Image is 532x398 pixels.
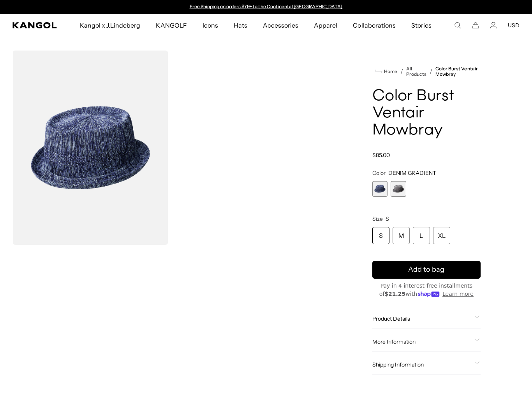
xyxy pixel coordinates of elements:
[411,14,432,37] span: Stories
[388,169,436,176] span: DENIM GRADIENT
[195,14,226,37] a: Icons
[413,227,430,244] div: L
[406,66,426,77] a: All Products
[12,22,57,28] a: Kangol
[190,3,343,9] a: Free Shipping on orders $79+ to the Continental [GEOGRAPHIC_DATA]
[426,67,432,76] li: /
[372,338,471,345] span: More Information
[382,69,397,74] span: Home
[156,14,187,37] span: KANGOLF
[372,169,386,176] span: Color
[454,22,461,29] summary: Search here
[508,22,520,29] button: USD
[391,181,406,197] div: 2 of 2
[372,361,471,368] span: Shipping Information
[372,261,481,279] button: Add to bag
[353,14,395,37] span: Collaborations
[186,4,346,10] slideshow-component: Announcement bar
[255,14,306,37] a: Accessories
[372,66,481,77] nav: breadcrumbs
[393,227,410,244] div: M
[234,14,247,37] span: Hats
[186,4,346,10] div: 1 of 2
[490,22,497,29] a: Account
[372,152,390,159] span: $85.00
[186,4,346,10] div: Announcement
[345,14,403,37] a: Collaborations
[12,51,327,245] product-gallery: Gallery Viewer
[226,14,255,37] a: Hats
[372,88,481,139] h1: Color Burst Ventair Mowbray
[372,227,389,244] div: S
[408,264,444,275] span: Add to bag
[314,14,337,37] span: Apparel
[397,67,403,76] li: /
[386,215,389,222] span: S
[203,14,218,37] span: Icons
[472,22,479,29] button: Cart
[372,181,388,197] div: 1 of 2
[263,14,298,37] span: Accessories
[435,66,481,77] a: Color Burst Ventair Mowbray
[433,227,450,244] div: XL
[403,14,439,37] a: Stories
[72,14,148,37] a: Kangol x J.Lindeberg
[372,215,383,222] span: Size
[12,51,168,245] img: color-denim-gradient
[372,315,471,322] span: Product Details
[148,14,194,37] a: KANGOLF
[80,14,141,37] span: Kangol x J.Lindeberg
[375,68,397,75] a: Home
[372,181,388,197] label: DENIM GRADIENT
[391,181,406,197] label: BLACK GRADIENT
[306,14,345,37] a: Apparel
